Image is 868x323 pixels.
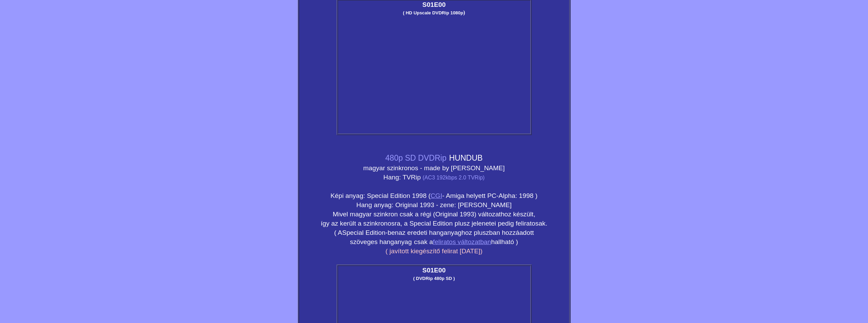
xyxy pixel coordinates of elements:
span: magyar szinkronos - made by [PERSON_NAME] [363,164,505,172]
small: az eredeti hanganyaghoz pluszban hozzáadott szöveges hanganyag [350,229,534,245]
span: Hang: TVRip [383,174,421,181]
a: CGI [430,192,442,199]
small: ( HD Upscale DVDRip 1080p [403,10,463,15]
small: (AC3 192kbps 2.0 TVRip) [423,175,485,180]
span: S01E00 [422,1,445,8]
small: Special Edition-ben [342,229,398,236]
small: csak a hallható ) [414,238,518,245]
a: feliratos változatban [433,238,491,245]
small: Képi anyag: Special Edition 1998 ( - Amiga helyett PC-Alpha: 1998 ) Hang anyag: Original 1993 - z... [321,192,547,227]
span: ( javított kiegészítő felirat [DATE]) [385,247,482,255]
small: ( A [334,229,342,236]
span: HUNDUB [449,153,483,162]
span: ) [463,10,465,15]
small: ( DVDRip 480p SD ) [413,276,455,281]
small: 480p SD DVDRip [385,153,446,162]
